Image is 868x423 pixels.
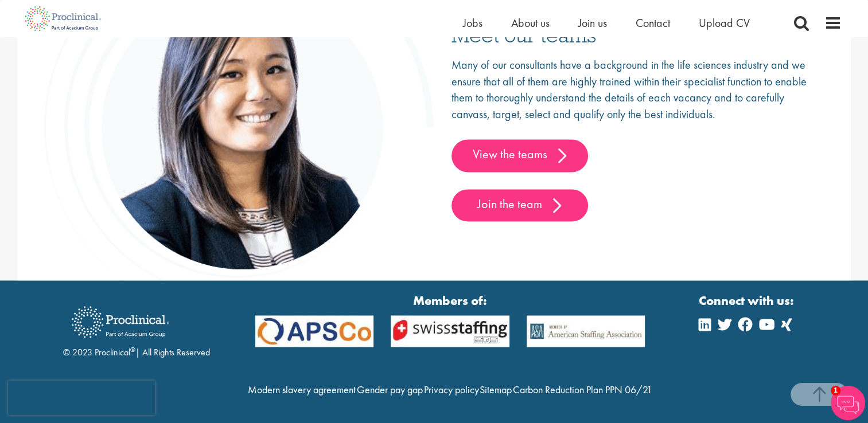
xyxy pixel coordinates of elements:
a: About us [511,15,550,30]
h3: Meet our teams [451,24,826,45]
a: View the teams [451,139,588,171]
a: Join the team [451,189,588,221]
a: Modern slavery agreement [248,382,356,395]
img: APSCo [247,315,383,347]
img: Proclinical Recruitment [63,298,178,346]
sup: ® [130,344,135,354]
a: Upload CV [699,15,750,30]
strong: Members of: [255,292,645,310]
a: Join us [578,15,607,30]
strong: Connect with us: [699,292,796,310]
a: Jobs [463,15,482,30]
a: Sitemap [480,382,512,395]
span: 1 [831,386,840,395]
img: APSCo [518,315,654,347]
a: Gender pay gap [357,382,423,395]
div: Many of our consultants have a background in the life sciences industry and we ensure that all of... [451,57,826,221]
img: APSCo [382,315,518,347]
a: Carbon Reduction Plan PPN 06/21 [513,382,652,395]
div: © 2023 Proclinical | All Rights Reserved [63,297,210,359]
img: Chatbot [831,386,865,420]
a: Contact [636,15,670,30]
iframe: reCAPTCHA [8,381,155,415]
a: Privacy policy [423,382,478,395]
